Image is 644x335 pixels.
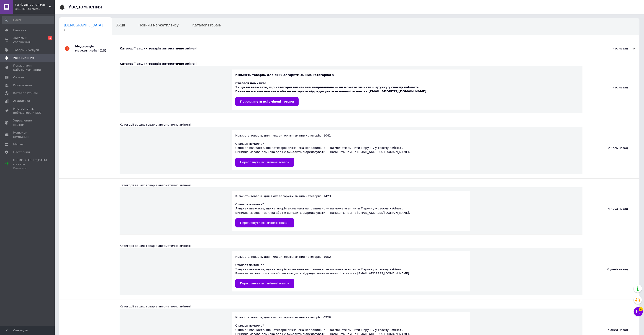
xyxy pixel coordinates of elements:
[13,119,42,127] span: Управление сайтом
[639,307,643,311] span: 4
[13,150,30,154] span: Настройки
[13,166,47,170] div: Prom топ
[68,4,102,10] h1: Уведомления
[120,46,589,51] div: Категорії ваших товарів автоматично змінені
[13,75,25,80] span: Отзывы
[13,56,34,60] span: Уведомления
[589,46,635,51] div: час назад
[235,255,467,288] div: Кількість товарів, для яких алгоритм змінив категорію: 1952 Cталася помилка? Якщо ви вважаєте, що...
[192,23,221,27] span: Каталог ProSale
[235,158,294,167] a: Переглянути всі змінені товари
[64,23,103,27] span: [DEMOGRAPHIC_DATA]
[13,48,39,52] span: Товары и услуги
[235,218,294,227] a: Переглянути всі змінені товари
[582,57,639,118] div: час назад
[235,279,294,288] a: Переглянути всі змінені товари
[120,62,582,66] div: Категорії ваших товарів автоматично змінені
[13,36,42,44] span: Заказы и сообщения
[13,158,47,171] span: [DEMOGRAPHIC_DATA] и счета
[235,73,467,106] div: Кількість товарів, для яких алгоритм змінив категорію: 6 Cталася помилка? Якщо ви вважаєте, що ка...
[120,244,582,248] div: Категорії ваших товарів автоматично змінені
[240,282,290,285] span: Переглянути всі змінені товари
[13,64,42,72] span: Показатели работы компании
[240,160,290,164] span: Переглянути всі змінені товари
[64,28,103,32] span: 1
[120,123,582,127] div: Категорії ваших товарів автоматично змінені
[120,304,582,309] div: Категорії ваших товарів автоматично змінені
[235,97,299,106] a: Переглянути всі змінені товари
[139,23,179,27] span: Новини маркетплейсу
[13,107,42,115] span: Инструменты вебмастера и SEO
[13,28,26,32] span: Главная
[13,91,38,95] span: Каталог ProSale
[240,221,290,224] span: Переглянути всі змінені товари
[235,194,467,227] div: Кількість товарів, для яких алгоритм змінив категорію: 1423 Cталася помилка? Якщо ви вважаєте, що...
[582,239,639,300] div: 6 дней назад
[13,142,25,147] span: Маркет
[13,83,32,88] span: Покупатели
[120,183,582,187] div: Категорії ваших товарів автоматично змінені
[235,134,467,167] div: Кількість товарів, для яких алгоритм змінив категорію: 1041 Cталася помилка? Якщо ви вважаєте, що...
[100,49,106,52] span: (13)
[13,131,42,139] span: Кошелек компании
[48,36,52,40] span: 1
[240,100,294,103] span: Переглянути всі змінені товари
[13,99,30,103] span: Аналитика
[582,179,639,239] div: 4 часа назад
[634,307,643,316] button: Чат с покупателем4
[75,40,120,57] div: Модерація маркетплейсі
[116,23,125,27] span: Акції
[2,16,54,24] input: Поиск
[15,3,49,7] span: ForFit Интернет-магазин спортивных товаров
[582,118,639,178] div: 2 часа назад
[15,7,55,11] div: Ваш ID: 3876930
